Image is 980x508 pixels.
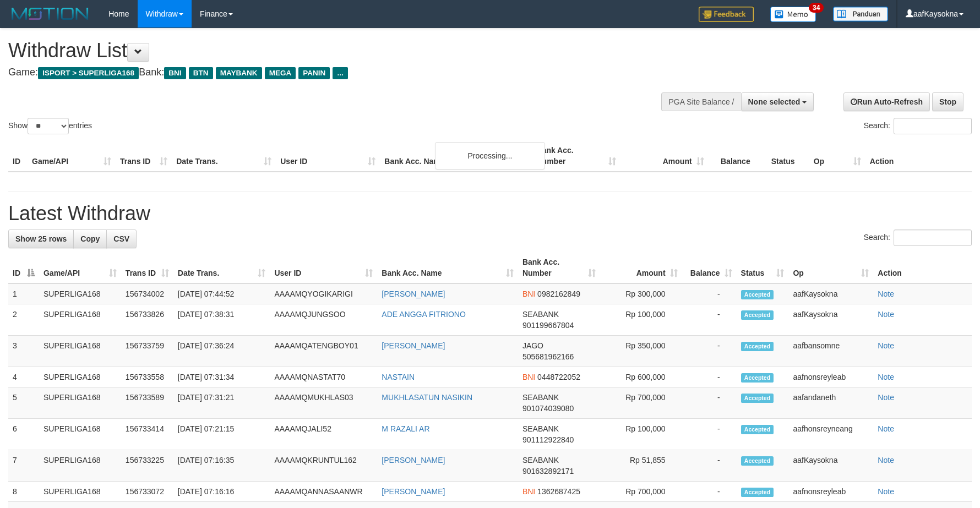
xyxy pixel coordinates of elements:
td: [DATE] 07:16:16 [173,482,270,502]
a: [PERSON_NAME] [382,341,445,350]
td: AAAAMQATENGBOY01 [270,336,377,367]
span: ... [333,67,347,79]
span: Copy 0448722052 to clipboard [537,373,580,381]
td: aafKaysokna [788,304,873,336]
a: Note [878,424,894,433]
th: Op: activate to sort column ascending [788,252,873,283]
a: Note [878,456,894,465]
span: BNI [164,67,186,79]
span: ISPORT > SUPERLIGA168 [38,67,139,79]
span: Copy 0982162849 to clipboard [537,289,580,298]
a: Note [878,393,894,402]
span: PANIN [298,67,330,79]
img: panduan.png [833,7,888,21]
td: - [682,419,737,450]
td: - [682,336,737,367]
span: SEABANK [522,424,559,433]
td: 8 [8,482,39,502]
td: SUPERLIGA168 [39,450,121,482]
td: AAAAMQANNASAANWR [270,482,377,502]
td: [DATE] 07:31:21 [173,387,270,419]
td: aafKaysokna [788,283,873,304]
span: SEABANK [522,310,559,319]
td: SUPERLIGA168 [39,283,121,304]
a: MUKHLASATUN NASIKIN [382,393,472,402]
th: ID [8,140,28,172]
td: - [682,387,737,419]
td: AAAAMQMUKHLAS03 [270,387,377,419]
a: [PERSON_NAME] [382,456,445,465]
th: Action [873,252,972,283]
th: Trans ID: activate to sort column ascending [121,252,173,283]
th: Game/API: activate to sort column ascending [39,252,121,283]
input: Search: [894,230,972,246]
th: Balance [709,140,767,172]
td: Rp 700,000 [600,482,682,502]
td: Rp 300,000 [600,283,682,304]
td: SUPERLIGA168 [39,482,121,502]
td: - [682,283,737,304]
td: aafandaneth [788,387,873,419]
td: Rp 700,000 [600,387,682,419]
td: 2 [8,304,39,336]
td: 7 [8,450,39,482]
td: AAAAMQNASTAT70 [270,367,377,387]
td: 156733225 [121,450,173,482]
th: User ID [276,140,380,172]
a: Run Auto-Refresh [843,92,930,111]
a: Note [878,373,894,381]
td: AAAAMQJUNGSOO [270,304,377,336]
th: Game/API [28,140,116,172]
td: AAAAMQKRUNTUL162 [270,450,377,482]
a: Show 25 rows [8,230,74,248]
th: Action [865,140,972,172]
td: - [682,450,737,482]
span: None selected [748,97,801,106]
img: Feedback.jpg [699,7,754,22]
th: Amount [620,140,709,172]
td: aafKaysokna [788,450,873,482]
span: MAYBANK [216,67,262,79]
td: 156733826 [121,304,173,336]
span: BTN [189,67,213,79]
td: SUPERLIGA168 [39,336,121,367]
span: Show 25 rows [15,234,67,243]
td: aafnonsreyleab [788,482,873,502]
a: Note [878,289,894,298]
span: Copy 901632892171 to clipboard [522,467,574,476]
img: Button%20Memo.svg [770,7,816,22]
button: None selected [741,92,814,111]
th: Date Trans. [172,140,276,172]
span: Copy 505681962166 to clipboard [522,352,574,361]
span: Accepted [741,373,774,383]
span: BNI [522,487,535,496]
td: 5 [8,387,39,419]
label: Show entries [8,118,92,134]
span: JAGO [522,341,543,350]
td: 156734002 [121,283,173,304]
td: AAAAMQYOGIKARIGI [270,283,377,304]
a: Stop [932,92,963,111]
select: Showentries [28,118,69,134]
span: Copy 1362687425 to clipboard [537,487,580,496]
td: AAAAMQJALI52 [270,419,377,450]
td: 156733589 [121,387,173,419]
span: CSV [113,234,129,243]
span: Accepted [741,488,774,497]
td: [DATE] 07:36:24 [173,336,270,367]
div: PGA Site Balance / [661,92,741,111]
a: Note [878,341,894,350]
td: - [682,304,737,336]
td: SUPERLIGA168 [39,387,121,419]
span: Copy 901112922840 to clipboard [522,435,574,444]
a: NASTAIN [382,373,415,381]
th: Bank Acc. Number: activate to sort column ascending [518,252,600,283]
th: ID: activate to sort column descending [8,252,39,283]
td: Rp 100,000 [600,304,682,336]
th: Bank Acc. Name: activate to sort column ascending [377,252,518,283]
th: Bank Acc. Number [532,140,620,172]
a: [PERSON_NAME] [382,487,445,496]
td: 156733414 [121,419,173,450]
span: BNI [522,289,535,298]
a: M RAZALI AR [382,424,429,433]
